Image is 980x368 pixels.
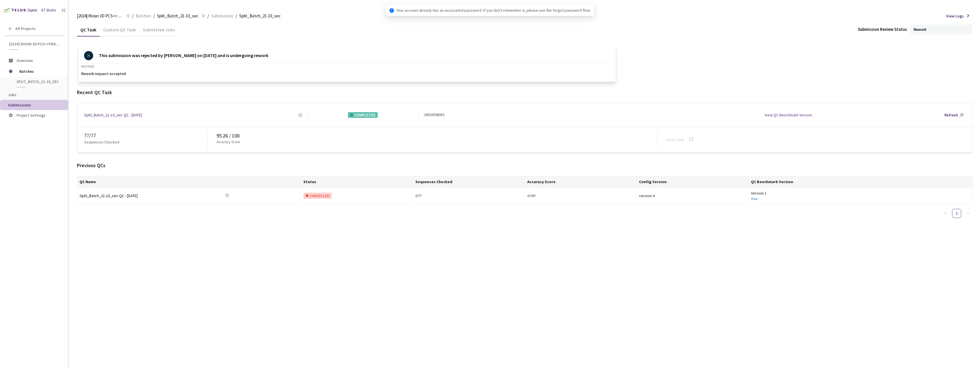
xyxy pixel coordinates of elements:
[236,13,237,19] li: /
[136,13,151,19] span: Batches
[666,137,684,142] a: Open Task
[765,112,812,118] div: View QC Benchmark Version
[963,209,973,218] li: Next Page
[17,58,33,63] span: Overview
[963,209,973,218] button: right
[19,66,58,77] span: Batches
[77,176,301,188] th: QC Name
[415,193,522,199] div: 0 / 77
[77,162,973,169] div: Previous QCs
[81,71,613,76] p: Rework request accepted
[637,176,749,188] th: Config Version
[207,13,209,19] li: /
[79,193,159,199] div: Split_Batch_21-10_sec QC - [DATE]
[944,212,947,215] span: left
[952,209,961,218] a: 1
[135,13,152,19] a: Batches
[396,7,591,13] span: Your account already has an associated password. If you don't remember it, please use the forgot ...
[301,176,413,188] th: Status
[751,197,758,201] a: View
[153,13,155,19] li: /
[749,176,973,188] th: QC Benchmark Version
[217,132,657,139] div: 95.26 / 100
[9,42,60,46] span: [2024] Rivian 3D PCS<>Production
[84,112,142,118] a: Split_Batch_21-10_sec QC - [DATE]
[944,112,958,118] div: Refresh
[639,193,746,199] div: version 4
[389,8,394,13] span: info-circle
[966,212,970,215] span: right
[15,26,36,31] span: All Projects
[84,132,207,139] div: 77 / 77
[941,209,950,218] li: Previous Page
[41,8,56,13] div: GT Studio
[77,13,123,19] span: [2024] Rivian 3D PCS<>Production
[858,26,907,32] div: Submission Review Status
[77,27,100,37] div: QC Task
[77,89,973,96] div: Recent QC Task
[239,13,281,19] span: Split_Batch_21-10_sec
[525,176,637,188] th: Accuracy Score
[424,112,444,118] div: 1 REVIEWERS
[210,13,234,19] a: Submissions
[8,92,17,97] span: Jobs
[132,13,134,19] li: /
[527,193,634,199] div: 0/100
[17,79,59,84] span: Split_Batch_21-10_sec
[952,209,961,218] li: 1
[941,209,950,218] button: left
[17,113,46,118] span: Project Settings
[211,13,233,19] span: Submissions
[413,176,525,188] th: Sequences Checked
[751,190,970,196] div: Version 1
[139,27,178,37] div: Submitted Jobs
[303,193,332,199] div: CANCELLED
[84,139,119,145] p: Sequences Checked
[100,27,139,37] div: Custom QC Task
[81,65,613,68] p: MESSAGE
[946,13,964,19] span: View Logs
[157,13,198,19] span: Split_Batch_21-10_sec
[99,51,268,60] p: This submission was rejected by [PERSON_NAME] on [DATE] and is undergoing rework
[8,102,31,108] span: Submissions
[348,112,378,118] div: COMPLETED
[217,139,240,145] p: Accuracy Score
